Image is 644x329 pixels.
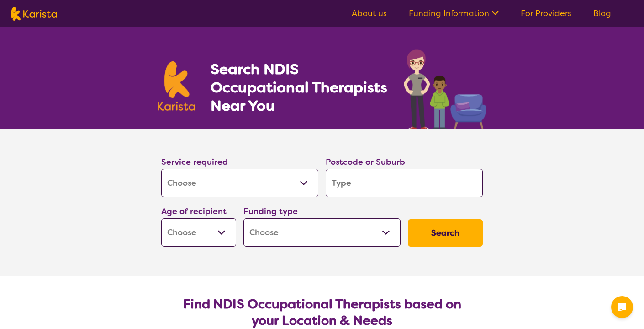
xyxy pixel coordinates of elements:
[211,60,388,115] h1: Search NDIS Occupational Therapists Near You
[243,206,298,217] label: Funding type
[11,7,57,21] img: Karista logo
[161,206,227,217] label: Age of recipient
[326,156,405,167] label: Postcode or Suburb
[404,49,486,129] img: occupational-therapy
[352,8,387,19] a: About us
[326,169,483,197] input: Type
[408,219,483,247] button: Search
[158,61,195,111] img: Karista logo
[169,296,475,329] h2: Find NDIS Occupational Therapists based on your Location & Needs
[593,8,611,19] a: Blog
[521,8,571,19] a: For Providers
[409,8,499,19] a: Funding Information
[161,156,228,167] label: Service required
